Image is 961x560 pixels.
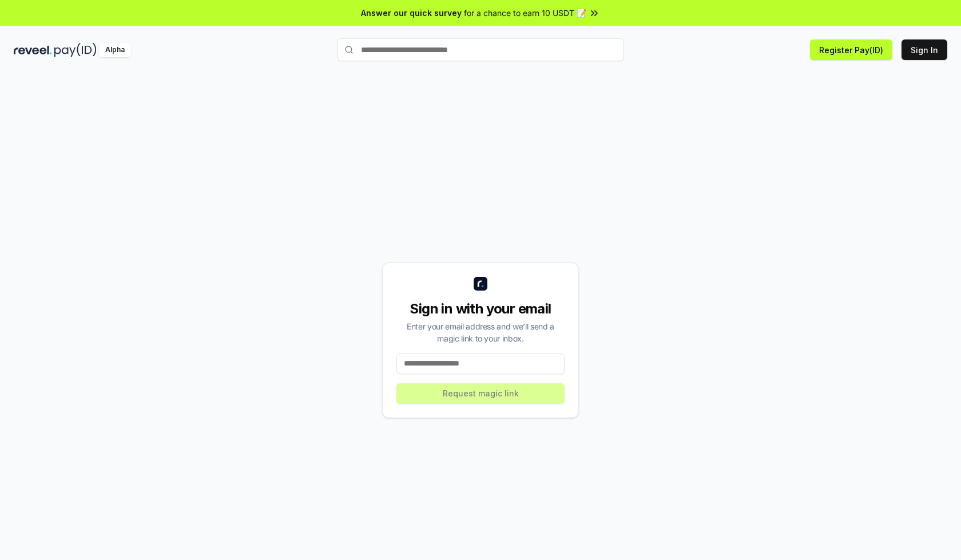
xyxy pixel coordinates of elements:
div: Alpha [99,43,131,57]
span: Answer our quick survey [361,7,462,19]
span: for a chance to earn 10 USDT 📝 [464,7,586,19]
img: reveel_dark [14,43,52,57]
img: pay_id [54,43,97,57]
div: Enter your email address and we’ll send a magic link to your inbox. [396,320,565,344]
button: Register Pay(ID) [810,39,892,60]
button: Sign In [902,39,947,60]
img: logo_small [474,277,487,291]
div: Sign in with your email [396,300,565,318]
